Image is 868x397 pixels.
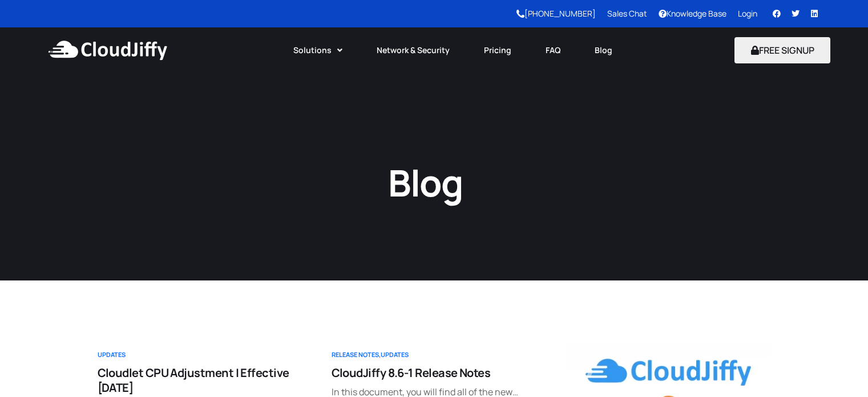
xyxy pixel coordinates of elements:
button: FREE SIGNUP [734,37,831,63]
a: Solutions [276,38,360,63]
a: Blog [578,38,629,63]
a: Login [738,8,757,19]
span: CloudJiffy 8.6-1 Release Notes [332,365,491,380]
a: Cloudlet CPU Adjustment | Effective [DATE] [98,360,303,395]
a: Updates [98,350,126,359]
a: Network & Security [360,38,467,63]
a: Release Notes [332,350,379,359]
h1: Blog [214,159,637,206]
a: Updates [381,350,409,359]
a: Sales Chat [607,8,647,19]
a: Knowledge Base [659,8,726,19]
a: CloudJiffy 8.6-1 Release Notes [332,360,491,380]
a: [PHONE_NUMBER] [516,8,596,19]
span: Cloudlet CPU Adjustment | Effective [DATE] [98,365,289,395]
a: FAQ [528,38,578,63]
div: , [332,350,409,360]
a: FREE SIGNUP [734,44,831,57]
a: Pricing [467,38,528,63]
